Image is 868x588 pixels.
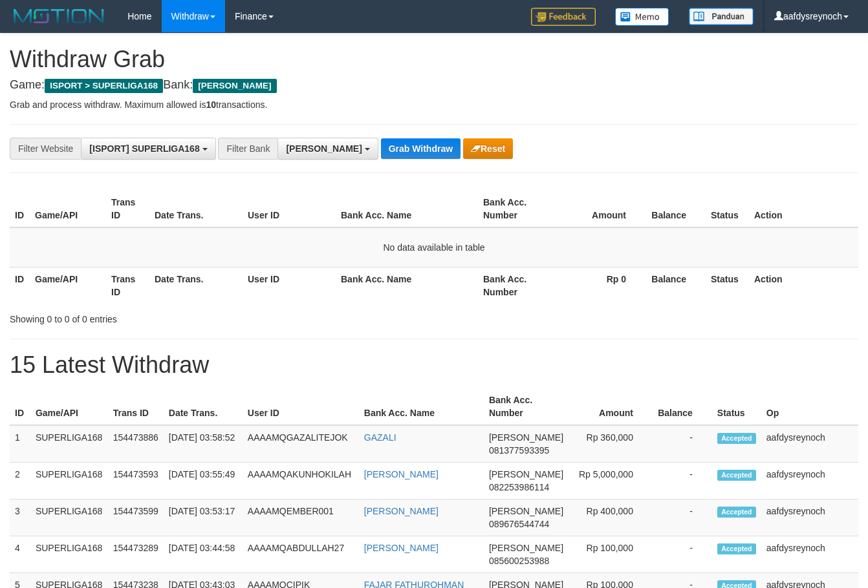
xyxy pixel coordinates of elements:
td: - [653,425,712,463]
span: [PERSON_NAME] [489,432,563,443]
a: [PERSON_NAME] [364,506,439,516]
th: Trans ID [108,388,164,425]
th: Game/API [30,388,108,425]
th: Date Trans. [164,388,243,425]
span: [PERSON_NAME] [489,469,563,479]
span: [PERSON_NAME] [489,543,563,553]
th: Bank Acc. Name [359,388,484,425]
th: Status [712,388,761,425]
th: Amount [554,191,646,227]
th: Date Trans. [149,267,243,304]
td: 154473289 [108,536,164,573]
div: Filter Bank [218,138,277,160]
td: AAAAMQEMBER001 [243,499,359,536]
span: Copy 081377593395 to clipboard [489,445,549,456]
span: [ISPORT] SUPERLIGA168 [89,143,199,154]
th: Status [706,267,749,304]
td: [DATE] 03:53:17 [164,499,243,536]
a: [PERSON_NAME] [364,469,439,479]
h4: Game: Bank: [10,79,858,92]
td: aafdysreynoch [761,536,858,573]
td: - [653,463,712,499]
th: Date Trans. [149,191,243,227]
button: [ISPORT] SUPERLIGA168 [81,138,215,160]
td: 154473593 [108,463,164,499]
th: Status [706,191,749,227]
th: Balance [646,267,706,304]
td: SUPERLIGA168 [30,463,108,499]
td: [DATE] 03:58:52 [164,425,243,463]
th: ID [10,191,30,227]
img: Button%20Memo.svg [615,8,669,26]
th: Bank Acc. Number [478,267,554,304]
td: Rp 360,000 [569,425,653,463]
span: Accepted [717,470,756,481]
td: [DATE] 03:55:49 [164,463,243,499]
th: User ID [243,388,359,425]
img: Feedback.jpg [531,8,596,26]
span: Copy 085600253988 to clipboard [489,556,549,566]
th: Trans ID [106,267,149,304]
td: 154473886 [108,425,164,463]
td: 2 [10,463,30,499]
span: [PERSON_NAME] [286,143,362,154]
th: Game/API [30,191,106,227]
button: Grab Withdraw [381,138,461,159]
span: Copy 089676544744 to clipboard [489,519,549,529]
th: Bank Acc. Name [336,191,478,227]
span: Accepted [717,507,756,518]
th: ID [10,388,30,425]
th: Bank Acc. Number [484,388,569,425]
th: Bank Acc. Name [336,267,478,304]
td: aafdysreynoch [761,463,858,499]
th: Trans ID [106,191,149,227]
td: AAAAMQGAZALITEJOK [243,425,359,463]
td: [DATE] 03:44:58 [164,536,243,573]
td: SUPERLIGA168 [30,425,108,463]
span: [PERSON_NAME] [193,79,276,93]
td: aafdysreynoch [761,425,858,463]
th: Bank Acc. Number [478,191,554,227]
p: Grab and process withdraw. Maximum allowed is transactions. [10,98,858,111]
h1: 15 Latest Withdraw [10,352,858,378]
h1: Withdraw Grab [10,47,858,72]
th: ID [10,267,30,304]
td: SUPERLIGA168 [30,499,108,536]
span: ISPORT > SUPERLIGA168 [45,79,163,93]
button: [PERSON_NAME] [277,138,378,160]
th: Game/API [30,267,106,304]
span: [PERSON_NAME] [489,506,563,516]
th: Balance [646,191,706,227]
img: panduan.png [689,8,754,25]
td: AAAAMQABDULLAH27 [243,536,359,573]
td: 4 [10,536,30,573]
td: Rp 100,000 [569,536,653,573]
button: Reset [463,138,513,159]
div: Showing 0 to 0 of 0 entries [10,308,352,326]
img: MOTION_logo.png [10,6,108,26]
td: AAAAMQAKUNHOKILAH [243,463,359,499]
div: Filter Website [10,138,81,160]
td: 154473599 [108,499,164,536]
td: Rp 400,000 [569,499,653,536]
strong: 10 [206,100,216,110]
span: Accepted [717,433,756,444]
td: No data available in table [10,227,858,268]
a: [PERSON_NAME] [364,543,439,553]
th: Rp 0 [554,267,646,304]
th: User ID [243,267,336,304]
span: Accepted [717,543,756,554]
td: SUPERLIGA168 [30,536,108,573]
td: 1 [10,425,30,463]
th: Amount [569,388,653,425]
th: Action [749,267,858,304]
th: Balance [653,388,712,425]
th: Op [761,388,858,425]
td: - [653,499,712,536]
th: User ID [243,191,336,227]
a: GAZALI [364,432,396,443]
td: aafdysreynoch [761,499,858,536]
span: Copy 082253986114 to clipboard [489,482,549,492]
th: Action [749,191,858,227]
td: - [653,536,712,573]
